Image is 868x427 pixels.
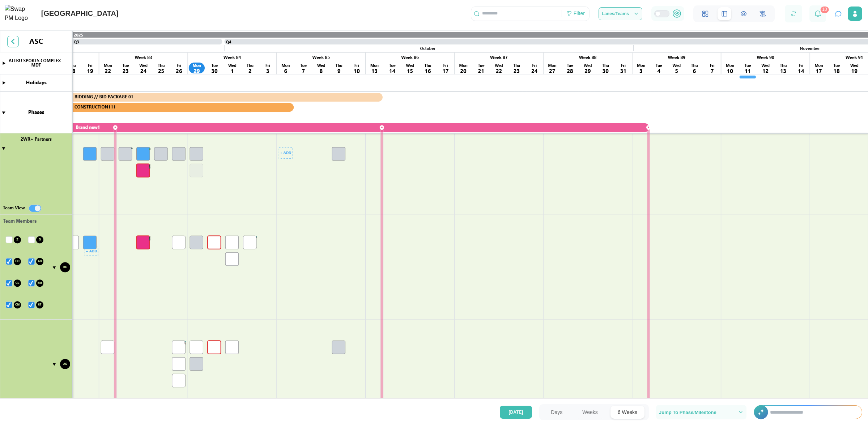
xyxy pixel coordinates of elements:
[5,5,34,23] img: Swap PM Logo
[833,9,843,19] button: Open project assistant
[544,406,570,419] button: Days
[659,410,716,415] span: Jump To Phase/Milestone
[656,405,746,419] button: Jump To Phase/Milestone
[41,8,119,19] div: [GEOGRAPHIC_DATA]
[820,7,829,13] div: 10
[754,405,862,419] div: +
[575,406,605,419] button: Weeks
[574,10,585,18] div: Filter
[610,406,644,419] button: 6 Weeks
[509,406,523,418] span: [DATE]
[788,9,799,19] button: Refresh Grid
[500,406,532,419] button: [DATE]
[599,7,642,20] button: Lanes/Teams
[602,12,629,16] span: Lanes/Teams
